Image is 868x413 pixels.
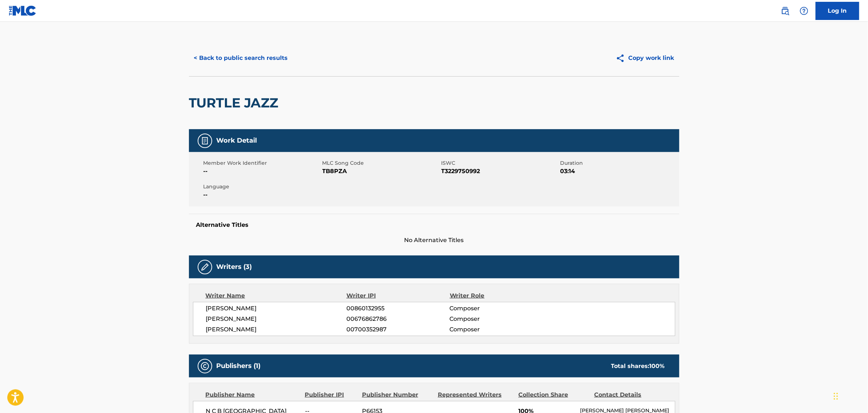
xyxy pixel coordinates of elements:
span: 00676862786 [346,315,449,323]
div: Contact Details [595,390,665,399]
span: -- [203,191,321,199]
div: Collection Share [518,390,589,399]
span: TB8PZA [322,167,440,176]
img: MLC Logo [9,5,37,16]
span: Composer [450,325,544,334]
div: Represented Writers [438,390,513,399]
button: Copy work link [611,49,679,67]
img: Writers [201,263,209,271]
div: Writer IPI [346,291,450,300]
button: < Back to public search results [189,49,293,67]
span: [PERSON_NAME] [206,325,347,334]
img: Publishers [201,362,209,371]
span: -- [203,167,321,176]
img: help [800,7,809,15]
div: Writer Role [450,291,544,300]
span: Duration [560,159,678,167]
h5: Writers (3) [217,263,252,271]
iframe: Chat Widget [832,378,868,413]
span: ISWC [441,159,559,167]
img: Copy work link [616,54,629,63]
h5: Publishers (1) [217,362,261,370]
span: 00860132955 [346,304,449,313]
span: 100 % [650,363,665,369]
div: Publisher Number [362,390,432,399]
span: 00700352987 [346,325,449,334]
span: Composer [450,304,544,313]
span: No Alternative Titles [189,236,679,245]
span: MLC Song Code [322,159,440,167]
div: Publisher Name [206,390,300,399]
span: 03:14 [560,167,678,176]
div: Help [797,4,811,18]
h2: TURTLE JAZZ [189,95,282,111]
span: [PERSON_NAME] [206,304,347,313]
div: Publisher IPI [305,390,357,399]
div: Writer Name [206,291,347,300]
span: Member Work Identifier [203,159,321,167]
a: Log In [816,2,859,20]
div: Total shares: [611,362,665,371]
div: Drag [834,385,838,407]
span: [PERSON_NAME] [206,315,347,323]
img: search [781,7,790,15]
span: T3229750992 [441,167,559,176]
h5: Alternative Titles [196,221,672,229]
span: Language [203,183,321,191]
img: Work Detail [201,136,209,145]
span: Composer [450,315,544,323]
h5: Work Detail [217,136,257,145]
a: Public Search [778,4,793,18]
